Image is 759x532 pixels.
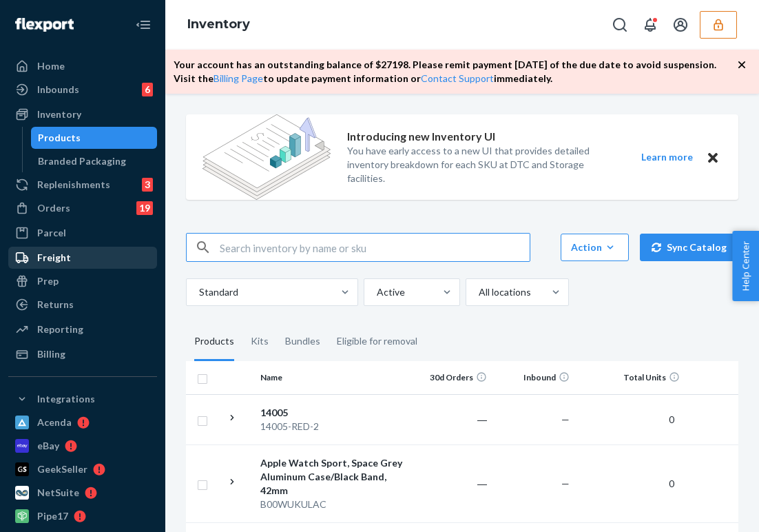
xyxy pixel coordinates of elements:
input: All locations [477,285,479,299]
a: Branded Packaging [31,150,158,172]
button: Sync Catalog [640,234,738,261]
button: Help Center [732,231,759,301]
button: Open Search Box [606,11,634,39]
div: Home [37,59,65,73]
p: Your account has an outstanding balance of $ 27198 . Please remit payment [DATE] of the due date ... [174,58,737,85]
div: 19 [136,201,153,215]
th: Name [255,361,410,394]
span: — [561,478,570,489]
td: ― [410,444,492,522]
div: Integrations [37,392,95,406]
button: Open account menu [667,11,694,39]
p: Introducing new Inventory UI [347,129,495,145]
th: 30d Orders [410,361,492,394]
a: Contact Support [421,72,494,84]
a: Inventory [8,103,157,125]
th: Total Units [575,361,685,394]
a: Returns [8,294,157,316]
button: Close Navigation [129,11,157,39]
a: Reporting [8,318,157,340]
div: Freight [37,251,71,265]
a: Replenishments3 [8,174,157,196]
a: Pipe17 [8,505,157,527]
a: Parcel [8,222,157,244]
a: NetSuite [8,482,157,504]
div: Products [194,323,234,361]
div: B00WUKULAC [260,498,404,511]
span: — [561,413,570,425]
button: Action [561,234,629,261]
a: Inbounds6 [8,79,157,101]
a: Products [31,127,158,149]
a: Billing [8,343,157,365]
div: GeekSeller [37,462,87,476]
input: Search inventory by name or sku [220,234,530,261]
div: Reporting [37,323,83,336]
td: ― [410,394,492,444]
div: Pipe17 [37,509,68,523]
div: Replenishments [37,178,110,192]
span: 0 [663,478,680,489]
span: 0 [663,413,680,425]
div: 6 [142,83,153,96]
a: Home [8,55,157,77]
div: 14005-RED-2 [260,420,404,433]
a: Inventory [187,17,250,32]
div: Acenda [37,416,72,429]
div: Branded Packaging [38,154,126,168]
button: Close [704,149,722,166]
div: Orders [37,201,70,215]
div: Inventory [37,108,81,121]
button: Open notifications [636,11,664,39]
a: Freight [8,247,157,269]
div: 14005 [260,406,404,420]
th: Inbound [492,361,575,394]
button: Learn more [632,149,701,166]
a: Acenda [8,411,157,433]
div: Eligible for removal [337,323,417,361]
div: 3 [142,178,153,192]
div: Kits [251,323,269,361]
input: Active [375,285,377,299]
a: Orders19 [8,197,157,219]
div: Bundles [285,323,320,361]
p: You have early access to a new UI that provides detailed inventory breakdown for each SKU at DTC ... [347,144,616,185]
div: Billing [37,347,65,361]
img: Flexport logo [15,18,74,32]
div: Products [38,131,81,145]
input: Standard [198,285,199,299]
a: eBay [8,435,157,457]
div: Returns [37,298,74,311]
div: eBay [37,439,59,453]
div: Inbounds [37,83,79,96]
img: new-reports-banner-icon.82668bd98b6a51aee86340f2a7b77ae3.png [202,114,331,200]
ol: breadcrumbs [176,5,261,45]
div: Action [571,241,618,254]
div: NetSuite [37,486,79,500]
a: GeekSeller [8,458,157,480]
button: Integrations [8,388,157,410]
a: Billing Page [214,72,263,84]
div: Apple Watch Sport, Space Grey Aluminum Case/Black Band, 42mm [260,456,404,498]
div: Prep [37,274,59,288]
div: Parcel [37,226,66,240]
a: Prep [8,270,157,292]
